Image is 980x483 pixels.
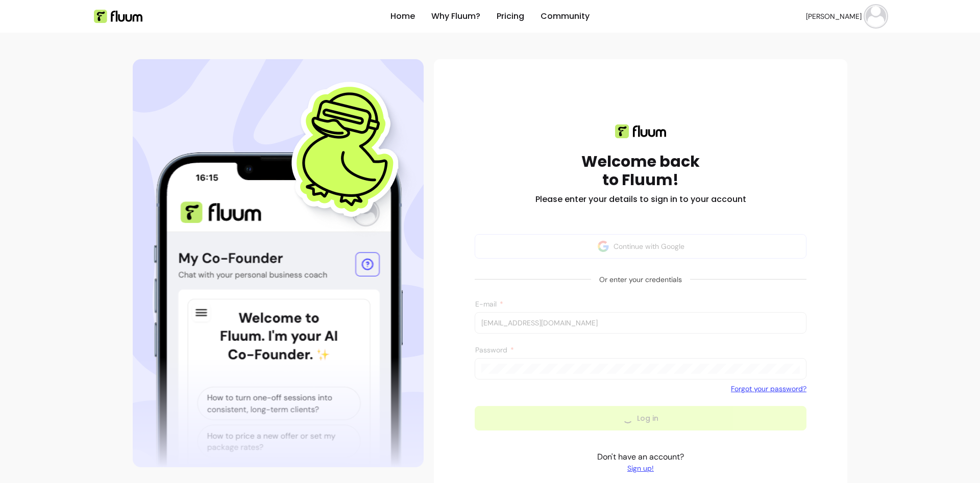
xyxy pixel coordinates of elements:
[591,270,690,289] span: Or enter your credentials
[597,451,684,473] p: Don't have an account?
[615,124,666,138] img: Fluum logo
[597,463,684,473] a: Sign up!
[94,10,142,23] img: Fluum Logo
[866,6,886,27] img: avatar
[806,6,886,27] button: avatar[PERSON_NAME]
[475,299,499,309] span: E-mail
[497,10,524,22] a: Pricing
[431,10,480,22] a: Why Fluum?
[731,384,806,394] a: Forgot your password?
[390,10,415,22] a: Home
[581,152,700,189] h1: Welcome back to Fluum!
[541,10,590,22] a: Community
[475,345,509,354] span: Password
[806,11,862,21] span: [PERSON_NAME]
[535,193,746,206] h2: Please enter your details to sign in to your account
